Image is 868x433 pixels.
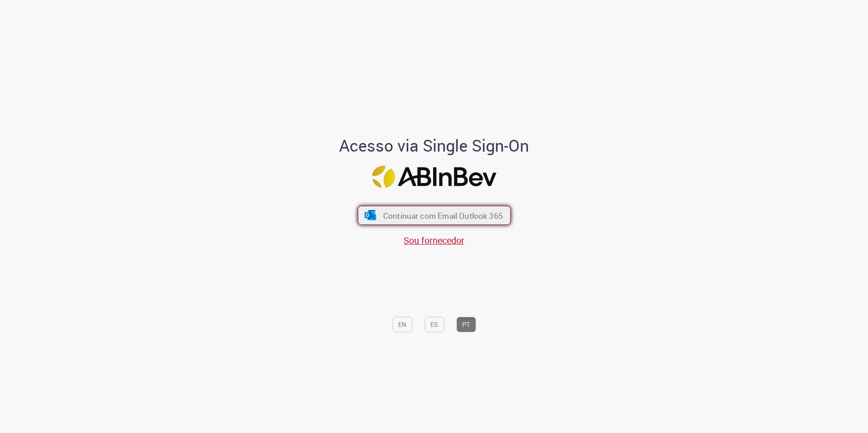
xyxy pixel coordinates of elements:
[372,166,496,188] img: Logo ABInBev
[364,210,377,220] img: ícone Azure/Microsoft 360
[404,234,464,246] a: Sou fornecedor
[358,206,511,225] button: ícone Azure/Microsoft 360 Continuar com Email Outlook 365
[308,137,560,155] h1: Acesso via Single Sign-On
[456,317,476,332] button: PT
[424,317,444,332] button: ES
[392,317,412,332] button: EN
[383,210,503,221] span: Continuar com Email Outlook 365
